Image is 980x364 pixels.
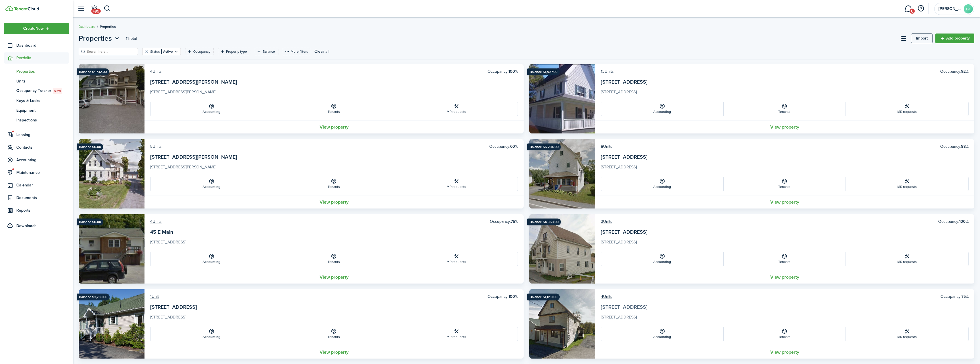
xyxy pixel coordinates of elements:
a: Accounting [151,327,273,341]
card-header-right: Occupancy: [938,219,969,225]
a: Units [4,76,69,86]
a: 4Units [150,219,162,225]
span: Accounting [16,157,69,163]
span: Occupancy Tracker [16,88,69,94]
a: [STREET_ADDRESS][PERSON_NAME] [150,153,237,161]
span: Leasing [16,132,69,138]
a: MR requests [395,177,518,191]
card-description: [STREET_ADDRESS] [150,314,518,323]
span: Downloads [16,223,37,229]
span: Keys & Locks [16,98,69,104]
b: 60% [510,143,518,149]
img: Property avatar [529,214,595,284]
span: +99 [91,9,101,14]
a: [STREET_ADDRESS] [601,153,648,161]
card-description: [STREET_ADDRESS] [150,239,518,248]
filter-tag-label: Balance [263,49,275,54]
filter-tag-label: Occupancy [193,49,210,54]
a: MR requests [846,252,968,266]
ribbon: Balance $4,368.00 [527,219,561,225]
card-description: [STREET_ADDRESS] [601,164,969,173]
a: View property [144,346,524,359]
a: [STREET_ADDRESS] [150,303,197,311]
img: Property avatar [529,64,595,133]
a: 4Units [150,68,162,74]
button: Properties [79,33,121,44]
card-description: [STREET_ADDRESS][PERSON_NAME] [150,89,518,98]
span: Equipment [16,107,69,113]
a: Dashboard [79,24,95,29]
card-description: [STREET_ADDRESS] [601,89,969,98]
span: 6 [910,9,915,14]
span: New [54,88,61,93]
a: [STREET_ADDRESS] [601,78,648,86]
a: MR requests [395,327,518,341]
span: Cyr Apartments LLC [939,7,961,11]
img: TenantCloud [5,6,13,11]
ribbon: Balance $0.00 [77,143,103,150]
img: TenantCloud [14,7,39,11]
a: 3Units [601,219,612,225]
a: Accounting [151,102,273,116]
a: Import [911,34,933,43]
span: Reports [16,207,69,213]
a: Tenants [724,252,846,266]
a: Tenants [724,327,846,341]
span: Contacts [16,144,69,150]
a: Properties [4,66,69,76]
button: Open sidebar [76,3,86,14]
filter-tag-label: Status [150,49,160,54]
ribbon: Balance $1,927.00 [527,68,560,75]
ribbon: Balance $2,750.00 [77,294,110,300]
a: Tenants [273,327,395,341]
filter-tag-label: Property type [226,49,247,54]
a: View property [595,346,974,359]
a: Dashboard [4,40,69,51]
card-header-right: Occupancy: [489,143,518,149]
a: Accounting [151,252,273,266]
a: [STREET_ADDRESS][PERSON_NAME] [150,78,237,86]
a: Tenants [724,177,846,191]
card-header-right: Occupancy: [488,294,518,300]
filter-tag: Open filter [255,48,278,55]
a: 1Unit [150,294,159,300]
img: Property avatar [529,139,595,208]
card-header-right: Occupancy: [490,219,518,225]
filter-tag: Open filter [142,48,181,55]
a: [STREET_ADDRESS] [601,228,648,236]
img: Property avatar [529,289,595,359]
a: Accounting [601,102,724,116]
button: Search [104,4,111,13]
ribbon: Balance $1,010.00 [527,294,560,300]
a: Equipment [4,105,69,115]
span: Maintenance [16,170,69,176]
button: Open menu [4,23,69,34]
b: 100% [508,68,518,74]
header-page-total: 11 Total [126,36,137,42]
b: 92% [961,68,969,74]
a: Reports [4,205,69,216]
button: Clear all [314,48,329,55]
a: Tenants [273,177,395,191]
b: 75% [961,294,969,300]
span: Properties [79,33,112,44]
card-header-right: Occupancy: [941,294,969,300]
card-header-right: Occupancy: [488,68,518,74]
a: Tenants [273,252,395,266]
ribbon: Balance $5,284.00 [527,143,561,150]
b: 100% [959,219,969,225]
a: Accounting [151,177,273,191]
a: Accounting [601,177,724,191]
a: 8Units [601,143,612,149]
span: Portfolio [16,55,69,61]
a: MR requests [846,327,968,341]
a: Occupancy TrackerNew [4,86,69,96]
a: 45 E Main [150,228,173,236]
a: Notifications [89,1,100,16]
a: 5Units [150,143,162,149]
card-header-right: Occupancy: [940,143,969,149]
ribbon: Balance $0.00 [77,219,103,225]
span: Documents [16,195,69,201]
a: Tenants [273,102,395,116]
